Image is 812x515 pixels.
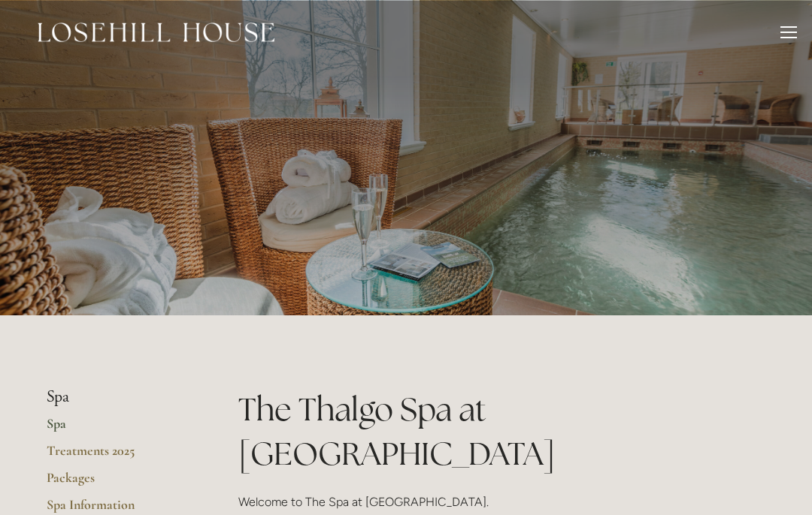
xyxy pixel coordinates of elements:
[238,387,765,476] h1: The Thalgo Spa at [GEOGRAPHIC_DATA]
[47,415,190,442] a: Spa
[47,442,190,469] a: Treatments 2025
[38,23,274,42] img: Losehill House
[47,387,190,407] li: Spa
[47,469,190,496] a: Packages
[238,492,765,512] p: Welcome to The Spa at [GEOGRAPHIC_DATA].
